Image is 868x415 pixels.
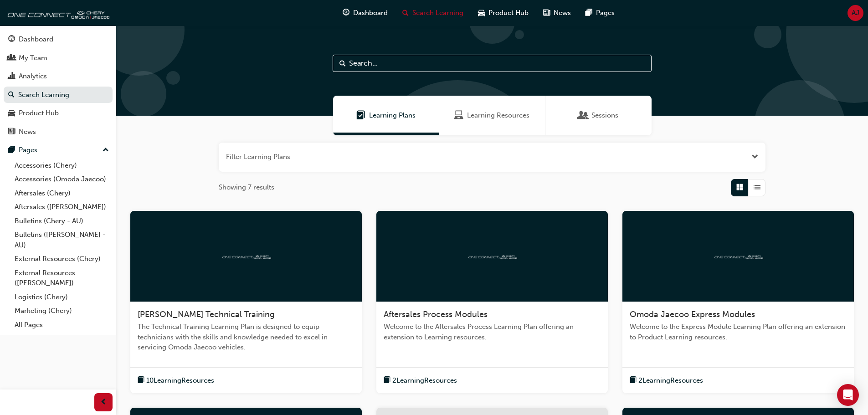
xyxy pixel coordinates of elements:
img: oneconnect [467,251,517,260]
a: Aftersales (Chery) [11,186,113,200]
a: My Team [4,50,113,67]
span: news-icon [543,7,550,19]
a: Bulletins ([PERSON_NAME] - AU) [11,228,113,252]
img: oneconnect [713,251,763,260]
a: guage-iconDashboard [335,4,395,22]
span: car-icon [478,7,485,19]
img: oneconnect [5,4,109,22]
a: Search Learning [4,87,113,103]
span: guage-icon [8,36,15,44]
a: SessionsSessions [545,96,652,135]
span: Product Hub [488,8,529,18]
span: Search [339,58,346,69]
input: Search... [333,55,652,72]
div: Dashboard [19,34,53,45]
a: Dashboard [4,31,113,48]
span: Omoda Jaecoo Express Modules [630,309,755,319]
span: Learning Resources [454,110,463,121]
span: The Technical Training Learning Plan is designed to equip technicians with the skills and knowled... [138,322,354,353]
a: Bulletins (Chery - AU) [11,214,113,228]
div: News [19,127,36,137]
a: Accessories (Chery) [11,159,113,173]
span: chart-icon [8,72,15,81]
span: search-icon [402,7,409,19]
span: search-icon [8,91,15,99]
img: oneconnect [221,251,271,260]
span: Sessions [579,110,588,121]
span: pages-icon [586,7,592,19]
span: Dashboard [353,8,388,18]
span: book-icon [138,375,144,386]
span: 10 Learning Resources [146,375,214,386]
a: External Resources (Chery) [11,252,113,266]
span: prev-icon [100,397,107,408]
a: Aftersales ([PERSON_NAME]) [11,200,113,214]
span: news-icon [8,128,15,136]
a: Accessories (Omoda Jaecoo) [11,172,113,186]
a: car-iconProduct Hub [471,4,536,22]
a: News [4,123,113,140]
span: Pages [596,8,615,18]
div: Open Intercom Messenger [837,384,859,406]
a: Learning ResourcesLearning Resources [439,96,545,135]
button: book-icon10LearningResources [138,375,214,386]
button: book-icon2LearningResources [384,375,457,386]
button: Open the filter [751,152,758,162]
a: Marketing (Chery) [11,304,113,318]
span: book-icon [630,375,637,386]
div: Pages [19,145,37,155]
span: Grid [736,182,743,193]
a: Analytics [4,68,113,85]
a: Product Hub [4,105,113,122]
div: Product Hub [19,108,59,118]
span: people-icon [8,54,15,62]
span: Search Learning [412,8,463,18]
button: DashboardMy TeamAnalyticsSearch LearningProduct HubNews [4,29,113,142]
span: AJ [852,8,859,18]
span: up-icon [103,144,109,156]
span: Sessions [591,110,618,121]
span: News [554,8,571,18]
a: Learning PlansLearning Plans [333,96,439,135]
span: Learning Plans [356,110,365,121]
span: car-icon [8,109,15,118]
a: pages-iconPages [578,4,622,22]
span: guage-icon [343,7,349,19]
a: oneconnect[PERSON_NAME] Technical TrainingThe Technical Training Learning Plan is designed to equ... [130,211,362,394]
div: My Team [19,53,47,63]
span: List [754,182,760,193]
span: pages-icon [8,146,15,154]
span: Aftersales Process Modules [384,309,488,319]
span: Learning Resources [467,110,529,121]
a: Logistics (Chery) [11,290,113,304]
span: Learning Plans [369,110,416,121]
a: All Pages [11,318,113,332]
span: 2 Learning Resources [638,375,703,386]
span: Showing 7 results [219,182,274,193]
span: [PERSON_NAME] Technical Training [138,309,275,319]
a: External Resources ([PERSON_NAME]) [11,266,113,290]
button: AJ [847,5,863,21]
div: Analytics [19,71,47,82]
span: Welcome to the Express Module Learning Plan offering an extension to Product Learning resources. [630,322,847,342]
a: search-iconSearch Learning [395,4,471,22]
button: Pages [4,142,113,159]
span: Welcome to the Aftersales Process Learning Plan offering an extension to Learning resources. [384,322,601,342]
a: news-iconNews [536,4,578,22]
button: book-icon2LearningResources [630,375,703,386]
a: oneconnectAftersales Process ModulesWelcome to the Aftersales Process Learning Plan offering an e... [376,211,608,394]
a: oneconnectOmoda Jaecoo Express ModulesWelcome to the Express Module Learning Plan offering an ext... [622,211,854,394]
span: book-icon [384,375,390,386]
span: 2 Learning Resources [392,375,457,386]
